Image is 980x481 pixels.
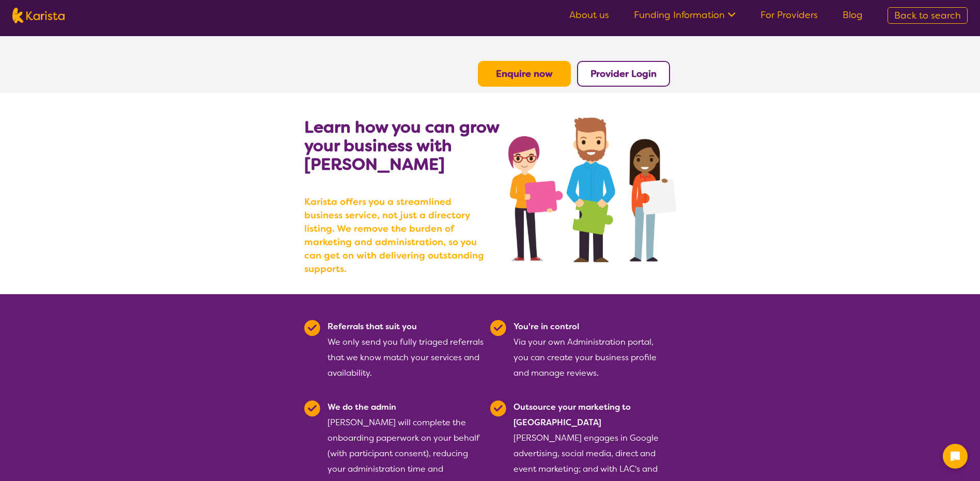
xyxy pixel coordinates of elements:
[328,321,417,332] b: Referrals that suit you
[304,400,320,416] img: Tick
[514,402,631,428] b: Outsource your marketing to [GEOGRAPHIC_DATA]
[304,320,320,336] img: Tick
[490,320,506,336] img: Tick
[590,68,657,80] a: Provider Login
[760,9,818,21] a: For Providers
[478,61,571,87] button: Enquire now
[843,9,863,21] a: Blog
[514,321,579,332] b: You're in control
[490,400,506,416] img: Tick
[894,9,961,22] span: Back to search
[496,68,553,80] a: Enquire now
[328,402,396,412] b: We do the admin
[12,8,65,23] img: Karista logo
[328,319,484,381] div: We only send you fully triaged referrals that we know match your services and availability.
[304,116,499,175] b: Learn how you can grow your business with [PERSON_NAME]
[634,9,736,21] a: Funding Information
[577,61,670,87] button: Provider Login
[888,7,968,24] a: Back to search
[514,319,670,381] div: Via your own Administration portal, you can create your business profile and manage reviews.
[304,195,490,276] b: Karista offers you a streamlined business service, not just a directory listing. We remove the bu...
[569,9,609,21] a: About us
[508,118,676,262] img: grow your business with Karista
